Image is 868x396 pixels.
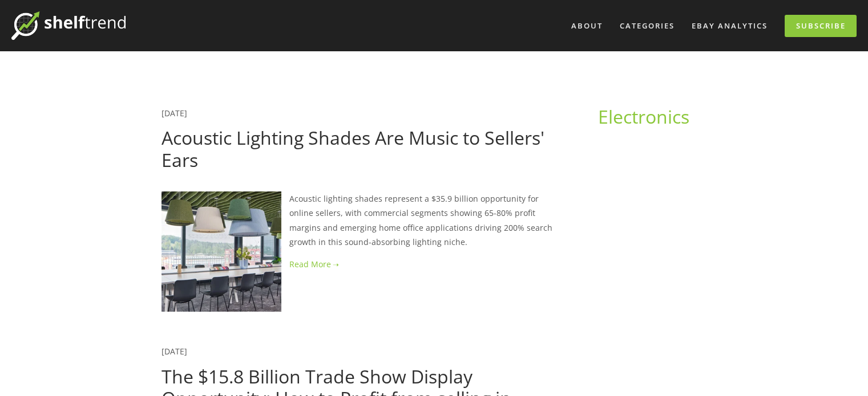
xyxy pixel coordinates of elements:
[162,191,281,311] img: Acoustic Lighting Shades Are Music to Sellers' Ears
[785,15,857,37] a: Subscribe
[162,108,187,119] a: [DATE]
[564,17,610,35] a: About
[162,125,544,172] a: Acoustic Lighting Shades Are Music to Sellers' Ears
[162,191,562,249] p: Acoustic lighting shades represent a $35.9 billion opportunity for online sellers, with commercia...
[11,11,126,40] img: ShelfTrend
[598,104,689,129] a: Electronics
[162,346,187,357] a: [DATE]
[612,17,682,35] div: Categories
[684,17,775,35] a: eBay Analytics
